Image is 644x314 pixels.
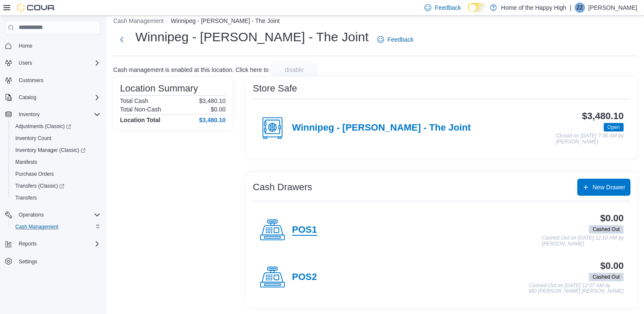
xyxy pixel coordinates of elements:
[9,156,104,168] button: Manifests
[15,239,40,249] button: Reports
[19,77,43,84] span: Customers
[15,109,43,120] button: Inventory
[12,121,100,131] span: Adjustments (Classic)
[2,74,104,86] button: Customers
[15,75,100,86] span: Customers
[12,145,100,155] span: Inventory Manager (Classic)
[15,183,64,189] span: Transfers (Classic)
[589,273,624,281] span: Cashed Out
[600,261,624,271] h3: $0.00
[589,225,624,234] span: Cashed Out
[556,133,624,145] p: Closed on [DATE] 7:36 AM by [PERSON_NAME]
[12,193,40,203] a: Transfers
[529,283,624,294] p: Cashed Out on [DATE] 12:07 AM by MD [PERSON_NAME] [PERSON_NAME]
[2,209,104,221] button: Operations
[387,35,413,44] span: Feedback
[575,3,585,13] div: Zayan Zaman
[9,192,104,204] button: Transfers
[285,66,303,74] span: disable
[12,181,68,191] a: Transfers (Classic)
[15,75,47,86] a: Customers
[15,109,100,120] span: Inventory
[15,210,47,220] button: Operations
[113,17,637,27] nav: An example of EuiBreadcrumbs
[15,256,100,266] span: Settings
[15,123,71,130] span: Adjustments (Classic)
[15,257,40,267] a: Settings
[577,3,583,13] span: ZZ
[9,180,104,192] a: Transfers (Classic)
[120,83,198,94] h3: Location Summary
[15,223,58,230] span: Cash Management
[171,17,280,24] button: Winnipeg - [PERSON_NAME] - The Joint
[113,66,269,73] p: Cash management is enabled at this location. Click here to
[582,111,624,121] h3: $3,480.10
[12,222,62,232] a: Cash Management
[600,213,624,223] h3: $0.00
[9,144,104,156] a: Inventory Manager (Classic)
[113,31,130,48] button: Next
[9,168,104,180] button: Purchase Orders
[15,210,100,220] span: Operations
[253,83,297,94] h3: Store Safe
[15,58,100,68] span: Users
[5,36,100,290] nav: Complex example
[120,106,161,113] h6: Total Non-Cash
[19,60,32,66] span: Users
[2,255,104,267] button: Settings
[12,157,100,167] span: Manifests
[15,147,86,154] span: Inventory Manager (Classic)
[9,221,104,233] button: Cash Management
[19,94,36,101] span: Catalog
[19,111,40,118] span: Inventory
[12,169,57,179] a: Purchase Orders
[199,117,226,123] h4: $3,480.10
[19,240,37,247] span: Reports
[592,273,620,281] span: Cashed Out
[17,3,55,12] img: Cova
[292,123,471,134] h4: Winnipeg - [PERSON_NAME] - The Joint
[12,121,74,131] a: Adjustments (Classic)
[15,135,52,142] span: Inventory Count
[592,226,620,233] span: Cashed Out
[253,182,312,192] h3: Cash Drawers
[292,272,317,283] h4: POS2
[2,40,104,52] button: Home
[120,117,160,123] h4: Location Total
[501,3,566,13] p: Home of the Happy High
[270,63,318,77] button: disable
[15,58,35,68] button: Users
[542,235,624,247] p: Cashed Out on [DATE] 12:10 AM by [PERSON_NAME]
[374,31,417,48] a: Feedback
[15,171,54,177] span: Purchase Orders
[12,157,40,167] a: Manifests
[2,108,104,120] button: Inventory
[12,222,100,232] span: Cash Management
[211,106,226,113] p: $0.00
[19,211,44,218] span: Operations
[15,92,40,103] button: Catalog
[15,194,37,201] span: Transfers
[12,133,100,143] span: Inventory Count
[12,193,100,203] span: Transfers
[135,29,369,46] h1: Winnipeg - [PERSON_NAME] - The Joint
[19,258,37,265] span: Settings
[2,91,104,103] button: Catalog
[292,225,317,236] h4: POS1
[15,239,100,249] span: Reports
[9,132,104,144] button: Inventory Count
[577,179,630,196] button: New Drawer
[15,92,100,103] span: Catalog
[12,169,100,179] span: Purchase Orders
[435,3,461,12] span: Feedback
[15,40,100,51] span: Home
[120,97,148,104] h6: Total Cash
[12,133,55,143] a: Inventory Count
[199,97,226,104] p: $3,480.10
[15,159,37,166] span: Manifests
[592,183,625,191] span: New Drawer
[113,17,163,24] button: Cash Management
[2,238,104,250] button: Reports
[12,145,89,155] a: Inventory Manager (Classic)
